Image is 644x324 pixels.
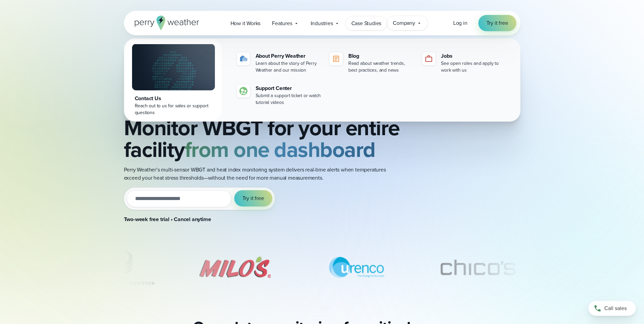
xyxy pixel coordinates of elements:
[239,87,247,95] img: contact-icon.svg
[316,251,397,285] img: Urenco.svg
[453,19,467,27] a: Log in
[256,92,321,106] div: Submit a support ticket or watch tutorial videos
[234,49,324,76] a: About Perry Weather Learn about the story of Perry Weather and our mission
[124,166,395,182] p: Perry Weather’s multi-sensor WBGT and heat index monitoring system delivers real-time alerts when...
[419,49,509,76] a: Jobs See open roles and apply to work with us
[348,52,414,60] div: Blog
[332,55,340,63] img: blog-icon.svg
[486,19,508,27] span: Try it free
[346,16,387,30] a: Case Studies
[311,19,333,28] span: Industries
[348,60,414,74] div: Read about weather trends, best practices, and news
[234,190,272,206] button: Try it free
[316,251,397,285] div: 7 of 7
[242,194,264,202] span: Try it free
[256,52,321,60] div: About Perry Weather
[124,117,419,160] h2: Monitor WBGT for your entire facility
[351,19,382,28] span: Case Studies
[135,94,212,103] div: Contact Us
[441,52,507,60] div: Jobs
[225,16,266,30] a: How it Works
[124,215,211,223] strong: Two-week free trial • Cancel anytime
[231,19,261,28] span: How it Works
[430,251,526,285] img: Chicos.svg
[256,84,321,92] div: Support Center
[125,40,222,120] a: Contact Us Reach out to us for sales or support questions
[234,82,324,109] a: Support Center Submit a support ticket or watch tutorial videos
[135,103,212,116] div: Reach out to us for sales or support questions
[272,19,292,28] span: Features
[187,251,283,285] img: Milos.svg
[185,133,375,165] strong: from one dashboard
[425,55,433,63] img: jobs-icon-1.svg
[430,251,526,285] div: 1 of 7
[478,15,516,31] a: Try it free
[441,60,507,74] div: See open roles and apply to work with us
[604,304,627,312] span: Call sales
[239,55,247,63] img: about-icon.svg
[124,251,520,288] div: slideshow
[588,301,636,316] a: Call sales
[256,60,321,74] div: Learn about the story of Perry Weather and our mission
[327,49,417,76] a: Blog Read about weather trends, best practices, and news
[187,251,283,285] div: 6 of 7
[393,19,415,27] span: Company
